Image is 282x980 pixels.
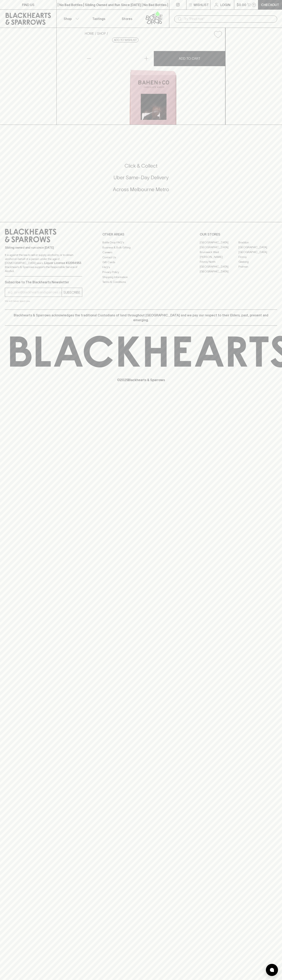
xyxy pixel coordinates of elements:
a: [GEOGRAPHIC_DATA] [200,269,238,274]
p: 0 [253,4,255,6]
p: Blackhearts & Sparrows acknowledges the traditional Custodians of land throughout [GEOGRAPHIC_DAT... [8,313,274,322]
a: Stores [113,10,141,28]
a: Shipping Information [102,275,180,279]
p: Tastings [92,16,105,21]
a: Careers [102,250,180,255]
a: [GEOGRAPHIC_DATA] [200,240,238,245]
p: Stores [122,16,132,21]
p: FIND US [22,2,34,7]
a: SHOP [97,32,106,35]
p: Checkout [261,2,279,7]
button: SUBSCRIBE [62,288,82,297]
strong: Liquor License #32064953 [44,261,81,265]
a: Terms & Conditions [102,280,180,285]
a: HOME [85,32,94,35]
p: SUBSCRIBE [63,290,80,295]
a: [GEOGRAPHIC_DATA] [200,245,238,250]
input: Try "Pinot noir" [184,16,274,22]
a: Braddon [238,240,277,245]
a: [PERSON_NAME] [200,254,238,259]
a: [GEOGRAPHIC_DATA] [200,264,238,269]
p: It is against the law to sell or supply alcohol to, or to obtain alcohol on behalf of a person un... [5,253,82,273]
a: Brunswick West [200,250,238,254]
input: e.g. jane@blackheartsandsparrows.com.au [8,289,62,296]
button: Add to wishlist [112,38,138,42]
button: ADD TO CART [154,51,225,66]
p: Subscribe to The Blackhearts Newsletter [5,280,82,285]
a: Bottle Drop FAQ's [102,240,180,245]
a: FAQ's [102,265,180,270]
p: Wishlist [194,2,209,7]
a: Fitzroy [238,254,277,259]
p: Shop [64,16,72,21]
a: Fitzroy North [200,259,238,264]
h5: Uber Same-Day Delivery [5,174,277,181]
img: bubble-icon [270,968,274,972]
a: [GEOGRAPHIC_DATA] [238,250,277,254]
a: Tastings [85,10,113,28]
h5: Click & Collect [5,163,277,169]
p: Sibling owned and run since [DATE] [5,246,82,250]
div: Call to action block [5,146,277,214]
p: Login [220,2,230,7]
img: 77704.png [82,41,225,125]
p: OUR STORES [200,232,277,237]
a: Prahran [238,264,277,269]
button: Add to wishlist [212,29,224,40]
p: $0.00 [237,2,246,7]
a: Geelong [238,259,277,264]
a: Business & Bulk Gifting [102,245,180,250]
button: Shop [57,10,85,28]
h5: Across Melbourne Metro [5,186,277,193]
a: Privacy Policy [102,270,180,275]
a: Contact Us [102,255,180,260]
p: ADD TO CART [179,56,200,61]
p: OTHER AREAS [102,232,180,237]
a: Gift Cards [102,260,180,265]
a: [GEOGRAPHIC_DATA] [238,245,277,250]
p: We will never spam you [5,299,82,303]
